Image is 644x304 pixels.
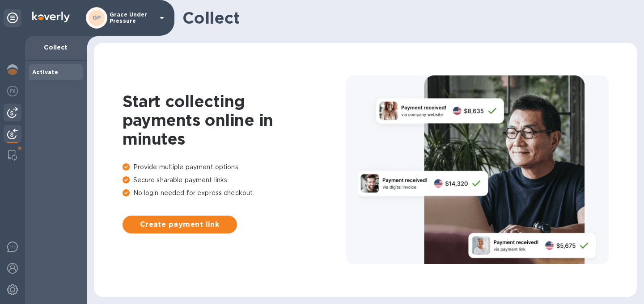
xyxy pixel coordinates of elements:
h1: Collect [182,8,630,27]
p: Grace Under Pressure [110,12,154,24]
div: Unpin categories [4,9,21,27]
p: Collect [32,43,80,52]
span: Create payment link [130,219,230,230]
b: Activate [32,69,58,75]
b: GP [93,14,101,21]
button: Create payment link [123,216,237,233]
p: Provide multiple payment options. [123,162,346,172]
p: No login needed for express checkout. [123,188,346,198]
img: Foreign exchange [7,86,18,96]
h1: Start collecting payments online in minutes [123,92,346,148]
img: Logo [32,12,70,22]
p: Secure sharable payment links. [123,175,346,185]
